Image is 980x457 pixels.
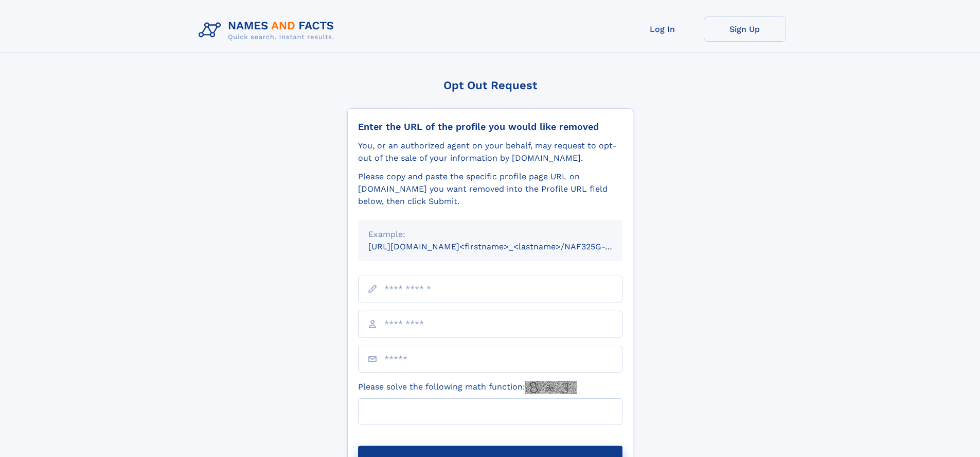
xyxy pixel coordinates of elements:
[347,79,633,92] div: Opt Out Request
[358,121,622,132] div: Enter the URL of the profile you would like removed
[368,228,612,241] div: Example:
[358,381,577,394] label: Please solve the following math function:
[358,171,622,208] div: Please copy and paste the specific profile page URL on [DOMAIN_NAME] you want removed into the Pr...
[704,16,786,42] a: Sign Up
[194,16,343,44] img: Logo Names and Facts
[621,16,704,42] a: Log In
[358,140,622,164] div: You, or an authorized agent on your behalf, may request to opt-out of the sale of your informatio...
[368,242,642,251] small: [URL][DOMAIN_NAME]<firstname>_<lastname>/NAF325G-xxxxxxxx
